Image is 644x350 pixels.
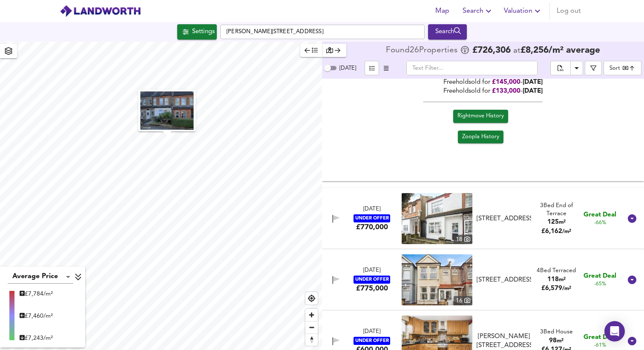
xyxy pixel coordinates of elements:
[20,334,53,342] div: £ 7,243/m²
[504,5,543,17] span: Valuation
[386,46,460,55] div: Found 26 Propert ies
[609,64,620,72] div: Sort
[604,321,625,341] div: Open Intercom Messenger
[584,333,616,342] span: Great Deal
[363,328,380,336] div: [DATE]
[594,219,606,227] span: -66%
[356,222,388,232] div: £770,000
[402,254,472,305] img: property thumbnail
[305,292,318,304] button: Find my location
[305,333,318,346] button: Reset bearing to north
[423,78,543,87] div: Freehold sold for -
[354,276,390,284] div: UNDER OFFER
[305,322,318,333] span: Zoom out
[402,193,472,244] img: property thumbnail
[20,312,53,320] div: £ 7,460/m²
[553,3,584,20] button: Log out
[402,254,472,305] a: property thumbnail 16
[423,87,543,96] div: Freehold sold for -
[520,46,600,55] span: £ 8,256 / m² average
[535,202,578,218] div: 3 Bed End of Terrace
[322,249,644,310] div: [DATE]UNDER OFFER£775,000 property thumbnail 16 [STREET_ADDRESS]4Bed Terraced118m²£6,579/m² Great...
[523,79,543,85] span: [DATE]
[430,26,465,37] div: Search
[549,338,557,344] span: 98
[454,235,472,244] div: 18
[513,47,520,55] span: at
[462,132,499,142] span: Zoopla History
[192,26,215,37] div: Settings
[594,281,606,288] span: -65%
[363,267,380,275] div: [DATE]
[339,65,356,71] span: [DATE]
[402,193,472,244] a: property thumbnail 18
[322,188,644,249] div: [DATE]UNDER OFFER£770,000 property thumbnail 18 [STREET_ADDRESS]3Bed End of Terrace125m²£6,162/m²...
[428,3,456,20] button: Map
[459,3,497,20] button: Search
[541,285,571,292] span: £ 6,579
[557,338,563,344] span: m²
[457,111,504,121] span: Rightmove History
[305,309,318,321] button: Zoom in
[584,272,616,281] span: Great Deal
[356,284,388,293] div: £775,000
[594,342,606,349] span: -61%
[177,24,217,40] div: Click to configure Search Settings
[305,321,318,333] button: Zoom out
[453,110,508,123] a: Rightmove History
[454,296,472,305] div: 16
[562,286,571,291] span: / m²
[477,276,531,285] div: [STREET_ADDRESS]
[141,91,194,130] img: streetview
[220,25,425,39] input: Enter a location...
[540,328,573,336] div: 3 Bed House
[541,228,571,235] span: £ 6,162
[458,131,503,144] a: Zoopla History
[432,5,452,17] span: Map
[570,61,583,75] button: Download Results
[177,24,217,40] button: Settings
[463,5,494,17] span: Search
[354,337,390,345] div: UNDER OFFER
[562,229,571,234] span: / m²
[363,205,380,213] div: [DATE]
[500,3,546,20] button: Valuation
[547,219,559,225] span: 125
[428,24,467,40] button: Search
[604,61,641,75] div: Sort
[472,46,511,55] span: £ 726,306
[559,277,566,282] span: m²
[537,267,576,275] div: 4 Bed Terraced
[20,290,53,298] div: £ 7,784/m²
[8,270,73,284] div: Average Price
[550,61,583,75] div: split button
[406,61,538,75] input: Text Filter...
[547,276,559,283] span: 118
[557,5,581,17] span: Log out
[627,213,637,224] svg: Show Details
[473,276,535,285] div: Cassiobury Road, Walthamstow, E17 7JD
[523,88,543,94] span: [DATE]
[627,336,637,346] svg: Show Details
[584,211,616,219] span: Great Deal
[60,5,141,17] img: logo
[492,88,520,94] span: £ 133,000
[305,334,318,346] span: Reset bearing to north
[627,275,637,285] svg: Show Details
[354,214,390,222] div: UNDER OFFER
[559,219,566,225] span: m²
[477,214,531,223] div: [STREET_ADDRESS]
[492,79,520,85] span: £ 145,000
